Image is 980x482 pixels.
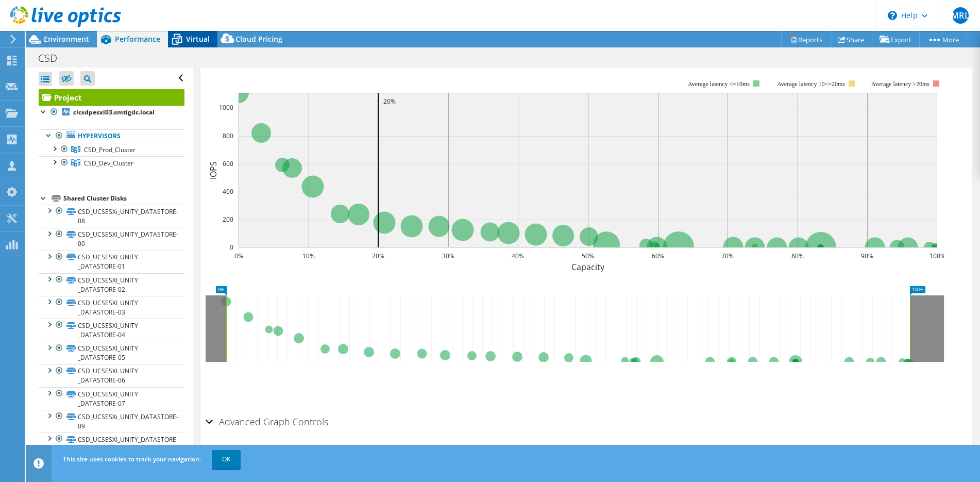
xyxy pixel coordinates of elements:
text: 200 [223,215,233,224]
text: 40% [512,252,524,260]
text: 60% [652,252,664,260]
text: 10% [302,252,315,260]
a: clcsdpesxi03.smtigdc.local [39,106,184,119]
text: 0% [234,252,243,260]
a: CSD_UCSESXI_UNITY_DATASTORE-10 [39,433,184,455]
span: CSD_Prod_Cluster [84,145,136,154]
text: 1000 [219,103,233,112]
span: MRL [952,7,969,24]
span: Virtual [186,34,210,44]
a: Export [872,31,920,47]
a: Hypervisors [39,129,184,143]
text: 20% [383,97,396,106]
span: Environment [44,34,89,44]
a: CSD_UCSESXI_UNITY _DATASTORE-04 [39,319,184,341]
text: 30% [442,252,454,260]
text: 100% [930,252,945,260]
h2: Advanced Graph Controls [206,411,328,432]
span: CSD_Dev_Cluster [84,159,133,168]
tspan: Average latency <=10ms [688,80,750,88]
a: CSD_UCSESXI_UNITY _DATASTORE-07 [39,387,184,410]
text: 0 [230,243,233,252]
text: 20% [372,252,384,260]
a: CSD_Dev_Cluster [39,156,184,170]
h1: CSD [33,53,73,64]
a: CSD_UCSESXI_UNITY _DATASTORE-01 [39,251,184,273]
text: Capacity [571,261,605,273]
a: CSD_UCSESXI_UNITY _DATASTORE-05 [39,342,184,364]
text: 90% [861,252,873,260]
text: 800 [223,131,233,140]
a: Project [39,89,184,106]
span: This site uses cookies to track your navigation. [63,455,201,463]
text: 400 [223,187,233,196]
a: CSD_UCSESXi_UNITY_DATASTORE-09 [39,410,184,433]
a: Share [830,31,872,47]
div: Shared Cluster Disks [63,192,184,205]
a: CSD_UCSESXI_UNITY _DATASTORE-02 [39,273,184,296]
a: CSD_UCSESXi_UNITY_DATASTORE-08 [39,205,184,227]
tspan: Average latency 10<=20ms [777,80,845,88]
svg: \n [888,11,897,20]
text: 70% [721,252,734,260]
span: Cloud Pricing [235,34,282,44]
a: CSD_Prod_Cluster [39,143,184,156]
text: 80% [791,252,804,260]
a: CSD_UCSESXI_UNITY _DATASTORE-03 [39,296,184,319]
a: More [919,31,967,47]
text: 50% [582,252,594,260]
b: clcsdpesxi03.smtigdc.local [73,108,155,117]
a: CSD_UCSESXI_UNITY _DATASTORE-06 [39,364,184,387]
text: IOPS [208,161,219,179]
span: Performance [115,34,160,44]
text: 600 [223,159,233,168]
a: OK [212,450,241,469]
a: CSD_UCSESXI_UNITY_DATASTORE-00 [39,228,184,251]
text: Average latency >20ms [871,80,930,88]
a: Reports [781,31,831,47]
